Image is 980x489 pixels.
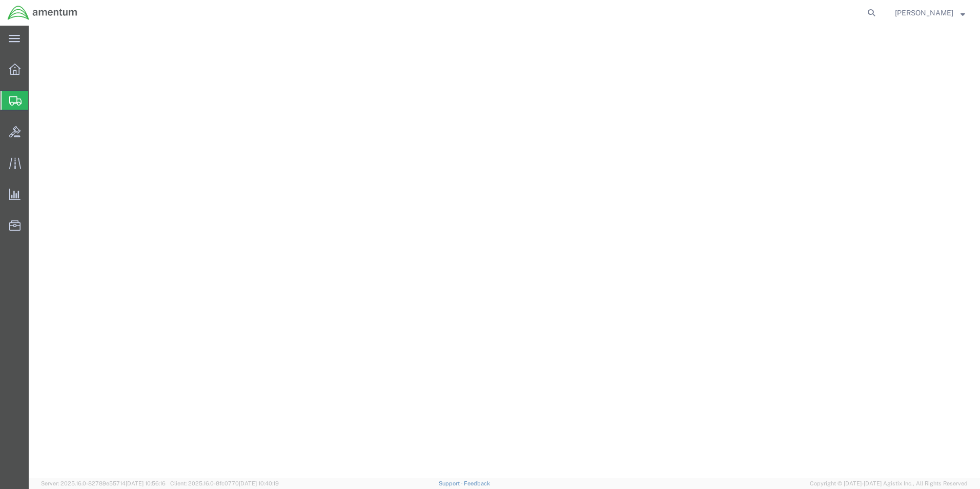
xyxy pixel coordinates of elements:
img: logo [7,5,78,21]
span: Copyright © [DATE]-[DATE] Agistix Inc., All Rights Reserved [810,479,968,488]
span: [DATE] 10:40:19 [239,480,279,486]
iframe: FS Legacy Container [29,26,980,478]
span: Server: 2025.16.0-82789e55714 [41,480,166,486]
span: Louis Moreno [895,7,953,18]
button: [PERSON_NAME] [894,7,966,19]
span: [DATE] 10:56:16 [126,480,166,486]
a: Support [439,480,464,486]
a: Feedback [464,480,490,486]
span: Client: 2025.16.0-8fc0770 [170,480,279,486]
